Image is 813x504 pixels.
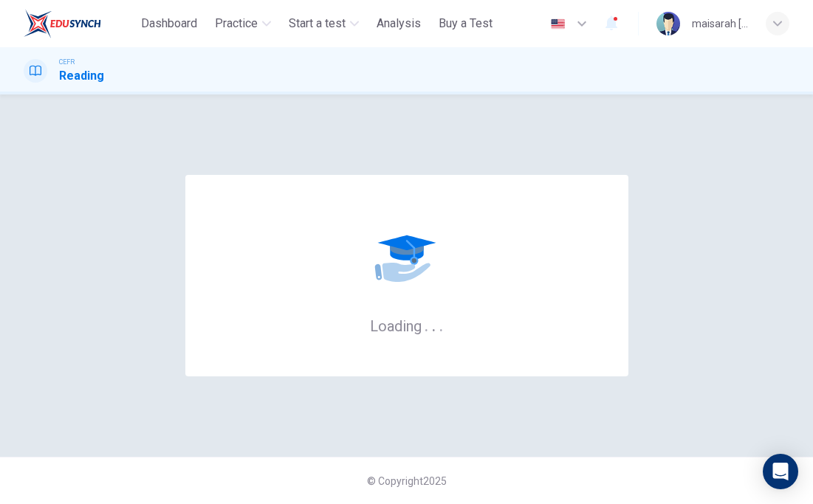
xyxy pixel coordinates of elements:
[59,57,75,67] span: CEFR
[431,312,436,336] h6: .
[433,10,498,37] button: Buy a Test
[59,67,104,85] h1: Reading
[439,15,493,32] span: Buy a Test
[209,10,277,37] button: Practice
[283,10,365,37] button: Start a test
[377,15,421,32] span: Analysis
[289,15,346,32] span: Start a test
[24,9,135,38] a: ELTC logo
[439,312,444,336] h6: .
[424,312,429,336] h6: .
[135,10,203,37] button: Dashboard
[367,475,447,487] span: © Copyright 2025
[763,454,798,489] div: Open Intercom Messenger
[370,316,444,335] h6: Loading
[549,18,567,30] img: en
[24,9,101,38] img: ELTC logo
[656,12,680,35] img: Profile picture
[371,10,427,37] button: Analysis
[215,15,258,32] span: Practice
[692,15,748,32] div: maisarah [PERSON_NAME] abd [PERSON_NAME]
[141,15,197,32] span: Dashboard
